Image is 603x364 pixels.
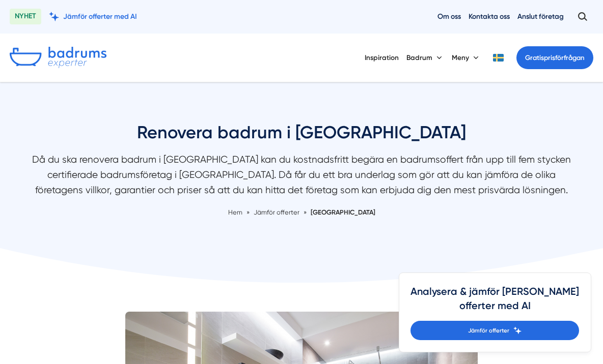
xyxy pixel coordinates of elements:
[437,12,461,21] a: Om oss
[517,12,564,21] a: Anslut företag
[254,208,299,216] span: Jämför offerter
[246,207,250,218] span: »
[410,321,579,340] a: Jämför offerter
[365,45,399,70] a: Inspiration
[311,208,375,216] a: [GEOGRAPHIC_DATA]
[516,46,593,69] a: Gratisprisförfrågan
[63,12,137,21] span: Jämför offerter med AI
[469,12,510,21] a: Kontakta oss
[525,54,544,62] span: Gratis
[254,208,301,216] a: Jämför offerter
[410,285,579,321] h4: Analysera & jämför [PERSON_NAME] offerter med AI
[406,45,444,70] button: Badrum
[32,207,571,218] nav: Breadcrumb
[32,152,571,202] p: Då du ska renovera badrum i [GEOGRAPHIC_DATA] kan du kostnadsfritt begära en badrumsoffert från u...
[10,47,106,68] img: Badrumsexperter.se logotyp
[468,326,509,335] span: Jämför offerter
[228,208,242,216] a: Hem
[10,9,41,24] span: NYHET
[32,121,571,152] h1: Renovera badrum i [GEOGRAPHIC_DATA]
[304,207,307,218] span: »
[571,8,593,25] button: Öppna sök
[452,45,481,70] button: Meny
[49,12,137,21] a: Jämför offerter med AI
